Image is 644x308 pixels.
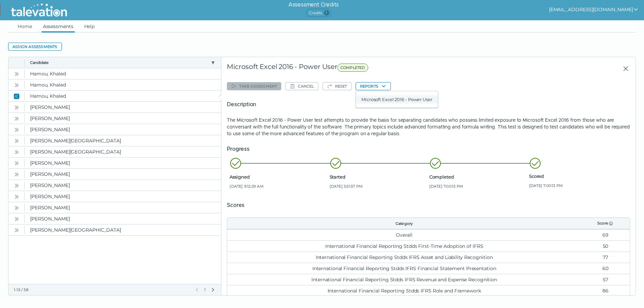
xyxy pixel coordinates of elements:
button: Close [13,92,21,100]
td: International Financial Reporting Stdds IFRS Asset and Liability Recognition [227,252,581,263]
clr-dg-cell: Hamou, Khaled [25,79,221,90]
clr-dg-cell: [PERSON_NAME][GEOGRAPHIC_DATA] [25,146,221,157]
h5: Progress [227,145,630,153]
cds-icon: Open [14,161,19,166]
span: Credits [306,9,331,17]
button: Open [13,181,21,189]
td: 57 [581,274,630,285]
button: Open [13,114,21,122]
a: Assessments [42,20,75,32]
td: 50 [581,240,630,252]
td: 77 [581,252,630,263]
clr-dg-cell: [PERSON_NAME] [25,191,221,202]
cds-icon: Open [14,105,19,110]
td: International Financial Reporting Stdds IFRS Role and Framework [227,285,581,296]
button: Open [13,170,21,178]
td: 86 [581,285,630,296]
clr-dg-cell: [PERSON_NAME] [25,169,221,180]
cds-icon: Close [14,94,19,99]
button: Previous Page [194,287,199,292]
button: Open [13,204,21,212]
span: 1 [204,287,206,292]
cds-icon: Open [14,116,19,121]
button: Open [13,103,21,111]
button: Candidate [30,60,208,65]
th: Score [581,218,630,229]
clr-dg-cell: [PERSON_NAME] [25,124,221,135]
button: Reports [356,82,391,90]
cds-icon: Open [14,205,19,211]
clr-dg-cell: [PERSON_NAME] [25,113,221,124]
h5: Description [227,100,630,109]
button: Microsoft Excel 2016 - Power User [356,95,438,103]
td: 60 [581,263,630,274]
span: [DATE] 7:00:13 PM [529,183,626,188]
cds-icon: Open [14,183,19,188]
span: Assigned [230,174,327,180]
button: Open [13,226,21,234]
cds-icon: Open [14,71,19,77]
cds-icon: Open [14,194,19,199]
cds-icon: Open [14,82,19,88]
clr-dg-cell: [PERSON_NAME][GEOGRAPHIC_DATA] [25,224,221,235]
cds-icon: Open [14,172,19,177]
button: Open [13,159,21,167]
a: Home [16,20,33,32]
span: Scored [529,173,626,179]
clr-dg-cell: Hamou, Khaled [25,91,221,101]
clr-dg-cell: [PERSON_NAME] [25,180,221,191]
button: Assign assessments [8,43,62,51]
clr-dg-cell: [PERSON_NAME] [25,102,221,113]
cds-icon: Open [14,138,19,144]
span: Completed [429,174,526,180]
button: Take assessment [227,82,281,90]
td: Overall [227,229,581,240]
h5: Scores [227,201,630,209]
cds-icon: Open [14,216,19,222]
clr-dg-cell: [PERSON_NAME] [25,213,221,224]
button: Cancel [285,82,318,90]
cds-icon: Open [14,149,19,155]
clr-dg-cell: [PERSON_NAME] [25,202,221,213]
th: Category [227,218,581,229]
cds-icon: Open [14,127,19,133]
div: 1-15 / 58 [14,287,190,292]
button: Open [13,81,21,89]
p: The Microsoft Excel 2016 - Power User test attempts to provide the basis for separating candidate... [227,117,630,137]
div: Microsoft Excel 2016 - Power User [227,63,494,75]
span: [DATE] 7:00:13 PM [429,184,526,189]
h6: Assessment Credits [288,1,339,9]
button: show user actions [549,5,639,14]
span: [DATE] 5:51:57 PM [330,184,427,189]
button: Reset [323,82,352,90]
button: candidate filter [210,60,216,65]
a: Help [83,20,96,32]
button: Open [13,215,21,223]
button: Close [617,63,630,75]
span: Started [330,174,427,180]
button: Open [13,125,21,134]
button: Open [13,137,21,145]
td: International Financial Reporting Stdds IFRS Financial Statement Presentation [227,263,581,274]
span: COMPLETED [337,64,368,72]
button: Open [13,148,21,156]
clr-dg-cell: [PERSON_NAME][GEOGRAPHIC_DATA] [25,135,221,146]
cds-icon: Open [14,228,19,233]
span: [DATE] 9:12:29 AM [230,184,327,189]
td: 69 [581,229,630,240]
img: Talevation_Logo_Transparent_white.png [8,2,70,19]
clr-dg-cell: Hamou, Khaled [25,68,221,79]
td: International Financial Reporting Stdds IFRS Revenue and Expense Recognition [227,274,581,285]
clr-dg-cell: [PERSON_NAME] [25,158,221,168]
button: Open [13,192,21,200]
span: 1 [324,10,329,16]
button: Next Page [210,287,216,292]
button: Open [13,70,21,78]
td: International Financial Reporting Stdds First-Time Adoption of IFRS [227,240,581,252]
